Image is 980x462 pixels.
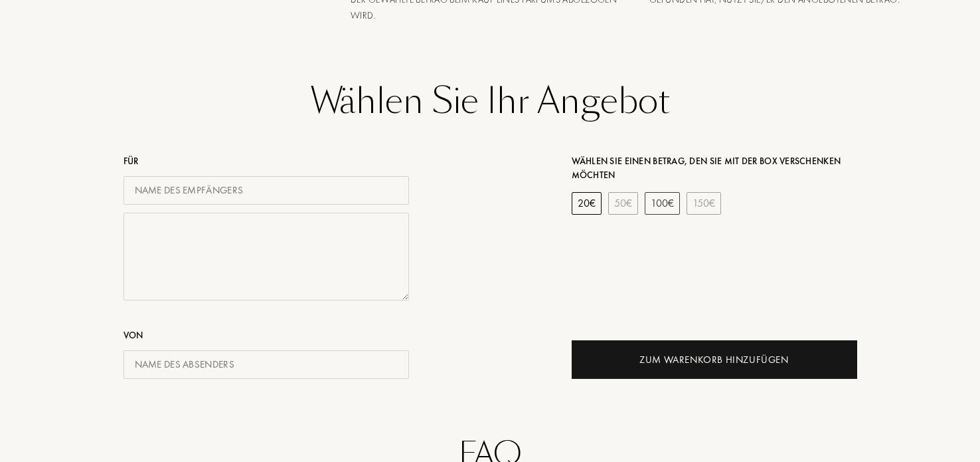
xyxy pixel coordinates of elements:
input: Name des Absenders [123,350,409,379]
div: 20 € [572,192,602,215]
div: 100 € [645,192,680,215]
h2: Wählen Sie Ihr Angebot [42,76,938,126]
div: Wählen Sie einen Betrag, den Sie mit der Box verschenken möchten [572,154,857,182]
div: Zum Warenkorb hinzufügen [639,352,788,368]
div: 150 € [687,192,721,215]
input: Name des Empfängers [123,176,409,205]
div: Von [123,328,409,342]
div: 50 € [608,192,638,215]
div: Für [123,154,409,168]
